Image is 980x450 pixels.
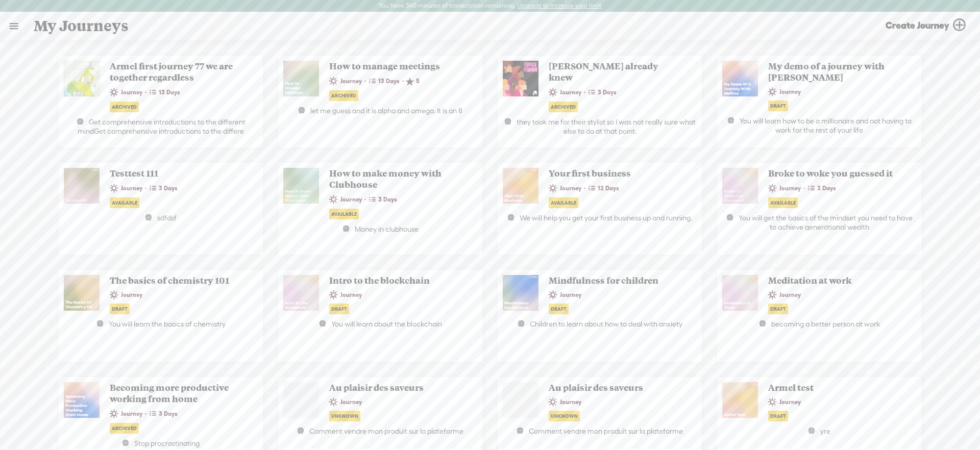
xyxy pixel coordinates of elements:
label: You have 340 minutes of transcription remaining. [379,2,516,10]
span: · 3 Days [584,85,619,99]
img: http%3A%2F%2Fres.cloudinary.com%2Ftrebble-fm%2Fimage%2Fupload%2Fv1696475875%2Fcom.trebble.trebble... [283,61,319,96]
span: My Journeys [34,13,129,39]
div: Archived [110,423,139,434]
div: Draft [329,304,349,314]
span: Comment vendre mon produit sur la plateforme [529,427,683,435]
span: Comment vendre mon produit sur la plateforme [309,427,463,435]
div: Draft [549,304,569,314]
div: Draft [768,304,788,314]
div: Draft [768,411,788,421]
img: http%3A%2F%2Fres.cloudinary.com%2Ftrebble-fm%2Fimage%2Fupload%2Fv1641173508%2Fcom.trebble.trebble... [283,275,319,311]
span: · 3 Days [364,192,400,207]
span: Journey [110,182,145,195]
span: Au plaisir des saveurs [544,382,679,393]
img: http%3A%2F%2Fres.cloudinary.com%2Ftrebble-fm%2Fimage%2Fupload%2Fv1643748534%2Fcom.trebble.trebble... [64,382,100,418]
div: Archived [549,102,578,112]
img: http%3A%2F%2Fres.cloudinary.com%2Ftrebble-fm%2Fimage%2Fupload%2Fv1647803522%2Fcom.trebble.trebble... [722,61,758,96]
span: Create Journey [886,19,949,31]
span: Journey [768,288,803,302]
span: Journey [768,85,803,98]
div: Archived [110,102,139,112]
span: Stop procrastinating [134,439,200,447]
span: Intro to the blockchain [324,275,459,286]
span: Journey [549,288,584,302]
span: · 3 Days [145,181,180,195]
span: You will get the basics of the mindset you need to have to achieve generational wealth [739,214,913,231]
span: sdfdsf [157,214,177,222]
span: Armel test [763,382,898,393]
span: You will learn the basics of chemistry [109,320,226,328]
span: becoming a better person at work [771,320,880,328]
img: http%3A%2F%2Fres.cloudinary.com%2Ftrebble-fm%2Fimage%2Fupload%2Fv1634313194%2Fcom.trebble.trebble... [722,168,758,204]
label: Upgrade to increase your limit [518,2,601,10]
span: How to make money with Clubhouse [324,168,459,190]
img: videoLoading.png [503,382,538,418]
div: Available [110,197,139,208]
span: they took me for their stylist so I was not really sure what else to do at that point. [517,118,696,135]
span: My demo of a journey with [PERSON_NAME] [763,61,898,83]
span: You will learn about the blockchain [331,320,442,328]
span: Journey [549,395,584,409]
span: Au plaisir des saveurs [324,382,459,393]
img: http%3A%2F%2Fres.cloudinary.com%2Ftrebble-fm%2Fimage%2Fupload%2Fv1622254545%2Fcom.trebble.trebble... [64,61,100,96]
span: How to manage meetings [324,61,459,72]
span: Meditation at work [763,275,898,286]
span: Journey [329,74,364,88]
span: yre [820,427,830,435]
div: Available [329,209,359,219]
span: Journey [329,288,364,302]
img: http%3A%2F%2Fres.cloudinary.com%2Ftrebble-fm%2Fimage%2Fupload%2Fv1642375259%2Fcom.trebble.trebble... [503,275,538,311]
span: Money in clubhouse [355,225,419,233]
img: http%3A%2F%2Fres.cloudinary.com%2Ftrebble-fm%2Fimage%2Fupload%2Fv1634224898%2Fcom.trebble.trebble... [64,168,100,204]
span: Journey [110,86,145,99]
span: Testtest 111 [105,168,240,179]
img: http%3A%2F%2Fres.cloudinary.com%2Ftrebble-fm%2Fimage%2Fupload%2Fv1634642879%2Fcom.trebble.trebble... [503,168,538,204]
span: Get comprehensive introductions to the different mindGet comprehensive introductions to the differe [78,118,246,135]
span: Broke to woke you guessed it [763,168,898,179]
span: · 13 Days [145,85,183,99]
div: Draft [768,101,788,111]
span: Journey [549,182,584,195]
img: http%3A%2F%2Fres.cloudinary.com%2Ftrebble-fm%2Fimage%2Fupload%2Fv1634196005%2Fcom.trebble.trebble... [283,168,319,204]
span: Your first business [544,168,679,179]
div: Draft [110,304,130,314]
span: Journey [110,288,145,302]
span: Journey [110,407,145,420]
span: Children to learn about how to deal with anxiety [530,320,682,328]
span: You will learn how to be a millionaire and not having to work for the rest of your life [740,117,912,134]
div: Unknown [549,411,580,421]
span: Becoming more productive working from home [105,382,240,405]
div: Available [549,197,578,208]
span: · 13 Days [364,74,402,88]
span: · 12 Days [584,181,622,195]
span: Journey [768,182,803,195]
span: Journey [549,86,584,99]
img: http%3A%2F%2Fres.cloudinary.com%2Ftrebble-fm%2Fimage%2Fupload%2Fv1644415450%2Fcom.trebble.trebble... [722,382,758,418]
span: Journey [329,395,364,409]
span: · 3 Days [145,407,180,421]
div: Unknown [329,411,360,421]
span: Mindfulness for children [544,275,679,286]
img: http%3A%2F%2Fres.cloudinary.com%2Ftrebble-fm%2Fimage%2Fupload%2Fv1627536621%2Fcom.trebble.trebble... [503,61,538,96]
img: videoLoading.png [283,382,319,418]
span: The basics of chemistry 101 [105,275,240,286]
div: Available [768,197,798,208]
span: [PERSON_NAME] already knew [544,61,679,83]
span: Journey [768,395,803,409]
img: http%3A%2F%2Fres.cloudinary.com%2Ftrebble-fm%2Fimage%2Fupload%2Fv1634707468%2Fcom.trebble.trebble... [64,275,100,311]
span: · 5 [402,74,422,88]
span: Armel first journey 77 we are together regardless [105,61,240,83]
span: let me guess and it is alpha and omega. It is an 8 [310,107,462,115]
span: We will help you get your first business up and running. [520,214,692,222]
div: Archived [329,90,358,101]
img: http%3A%2F%2Fres.cloudinary.com%2Ftrebble-fm%2Fimage%2Fupload%2Fv1643321888%2Fcom.trebble.trebble... [722,275,758,311]
span: Journey [329,193,364,206]
span: · 3 Days [803,181,839,195]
